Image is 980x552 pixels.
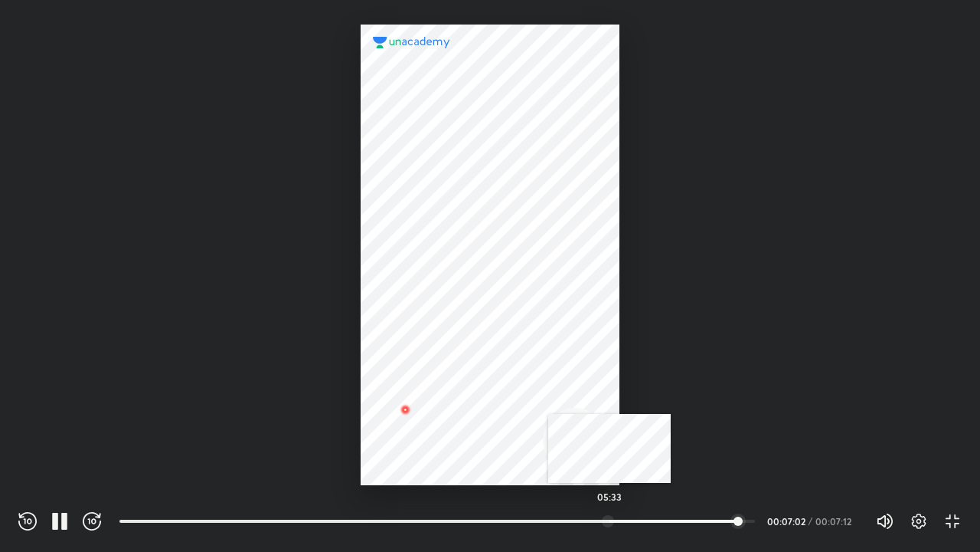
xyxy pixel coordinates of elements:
[808,517,812,526] div: /
[373,37,450,48] img: logo.2a7e12a2.svg
[396,400,414,419] img: wMgqJGBwKWe8AAAAABJRU5ErkJggg==
[815,517,857,526] div: 00:07:12
[767,517,805,526] div: 00:07:02
[597,492,622,501] h5: 05:33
